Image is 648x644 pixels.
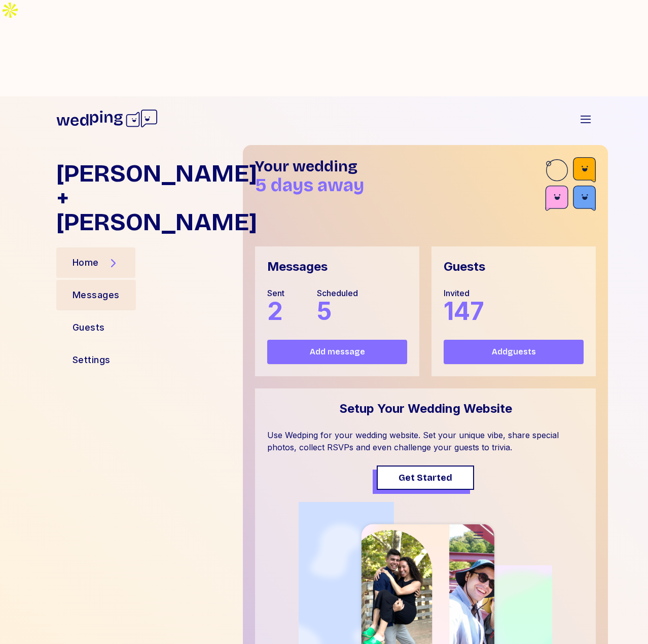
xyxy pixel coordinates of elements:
[399,471,452,485] span: Get Started
[267,259,328,275] div: Messages
[73,256,99,270] div: Home
[255,174,364,196] span: 5 days away
[492,346,536,358] span: Add guests
[267,429,584,453] div: Use Wedping for your wedding website. Set your unique vibe, share special photos, collect RSVPs a...
[73,320,105,335] div: Guests
[317,287,358,299] div: Scheduled
[317,296,332,326] span: 5
[377,466,474,490] button: Get Started
[267,287,284,299] div: Sent
[310,346,365,358] span: Add message
[444,296,484,326] span: 147
[545,157,596,214] img: guest-accent-br.svg
[255,157,545,175] h1: Your wedding
[73,288,120,302] div: Messages
[444,259,485,275] div: Guests
[444,287,484,299] div: Invited
[267,296,283,326] span: 2
[73,353,111,367] div: Settings
[339,401,512,417] div: Setup Your Wedding Website
[56,161,235,234] h1: [PERSON_NAME] + [PERSON_NAME]
[267,340,407,364] button: Add message
[444,340,584,364] button: Addguests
